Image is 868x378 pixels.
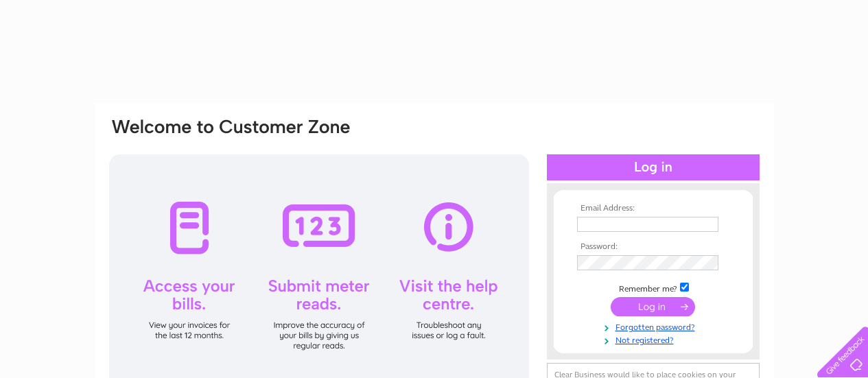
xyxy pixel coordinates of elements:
input: Submit [611,297,695,316]
a: Forgotten password? [577,320,733,333]
td: Remember me? [574,281,733,294]
th: Password: [574,242,733,252]
a: Not registered? [577,333,733,346]
th: Email Address: [574,204,733,213]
